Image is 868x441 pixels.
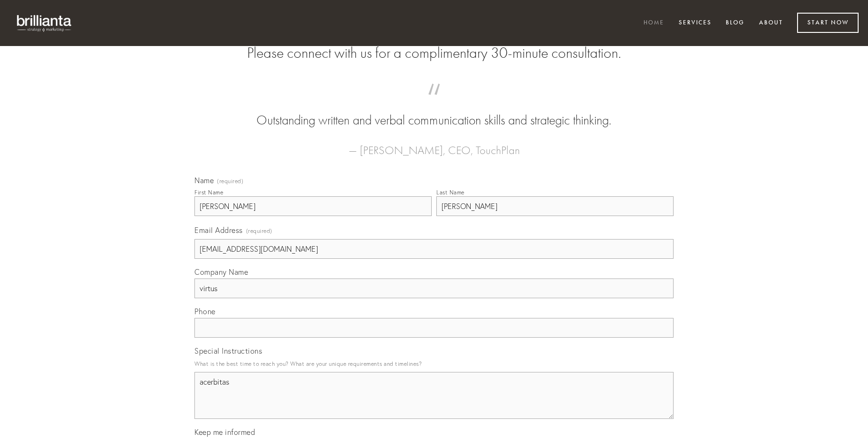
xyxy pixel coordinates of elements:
[637,15,670,31] a: Home
[194,189,223,196] div: First Name
[194,44,674,62] h2: Please connect with us for a complimentary 30-minute consultation.
[194,225,243,235] span: Email Address
[194,307,216,316] span: Phone
[194,176,214,185] span: Name
[194,427,255,437] span: Keep me informed
[436,189,465,196] div: Last Name
[194,372,674,419] textarea: acerbitas
[194,357,674,370] p: What is the best time to reach you? What are your unique requirements and timelines?
[194,346,262,356] span: Special Instructions
[797,13,859,33] a: Start Now
[720,15,751,31] a: Blog
[9,9,80,37] img: brillianta - research, strategy, marketing
[209,130,659,160] figcaption: — [PERSON_NAME], CEO, TouchPlan
[209,93,659,130] blockquote: Outstanding written and verbal communication skills and strategic thinking.
[209,93,659,111] span: “
[673,15,718,31] a: Services
[217,178,243,184] span: (required)
[194,267,248,277] span: Company Name
[753,15,789,31] a: About
[246,224,272,237] span: (required)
